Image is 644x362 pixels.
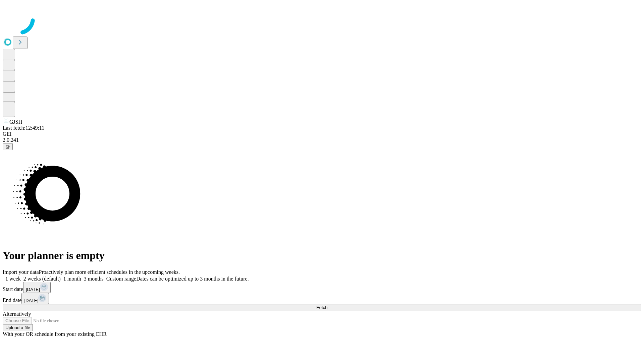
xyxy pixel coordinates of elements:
[3,249,641,262] h1: Your planner is empty
[3,293,641,304] div: End date
[39,269,180,275] span: Proactively plan more efficient schedules in the upcoming weeks.
[63,276,81,282] span: 1 month
[3,269,39,275] span: Import your data
[3,125,44,131] span: Last fetch: 12:49:11
[5,144,10,149] span: @
[316,305,327,310] span: Fetch
[3,324,33,331] button: Upload a file
[3,137,641,143] div: 2.0.241
[23,282,51,293] button: [DATE]
[21,293,49,304] button: [DATE]
[3,131,641,137] div: GEI
[106,276,136,282] span: Custom range
[3,143,13,150] button: @
[23,276,61,282] span: 2 weeks (default)
[136,276,249,282] span: Dates can be optimized up to 3 months in the future.
[3,304,641,311] button: Fetch
[5,276,21,282] span: 1 week
[26,287,40,292] span: [DATE]
[3,311,31,317] span: Alternatively
[84,276,104,282] span: 3 months
[9,119,22,125] span: GJSH
[24,298,38,303] span: [DATE]
[3,331,107,337] span: With your OR schedule from your existing EHR
[3,282,641,293] div: Start date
